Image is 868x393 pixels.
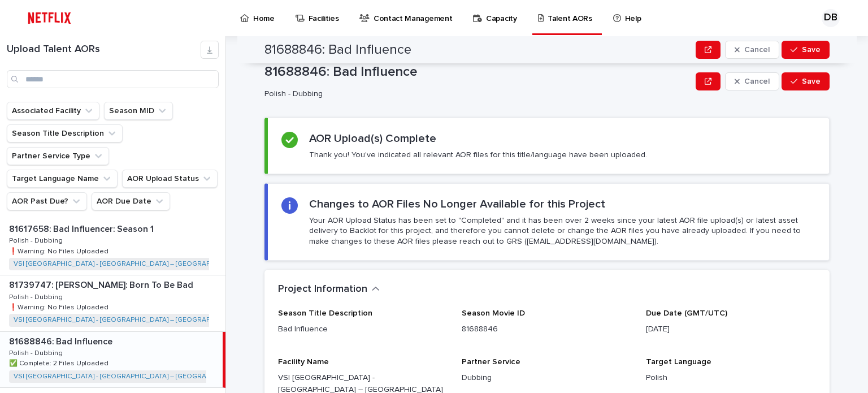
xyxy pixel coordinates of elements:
button: AOR Due Date [92,192,170,210]
p: ❗️Warning: No Files Uploaded [9,301,111,312]
span: Target Language [646,358,711,366]
img: ifQbXi3ZQGMSEF7WDB7W [23,7,76,29]
span: Facility Name [278,358,329,366]
p: Polish - Dubbing [9,291,65,301]
button: AOR Past Due? [7,192,87,210]
div: DB [822,9,840,27]
p: 81688846: Bad Influence [264,64,691,80]
button: Target Language Name [7,170,118,188]
span: Season Movie ID [462,309,525,317]
p: Thank you! You've indicated all relevant AOR files for this title/language have been uploaded. [309,150,647,160]
span: Save [802,46,821,54]
p: Polish [646,372,816,384]
p: 81688846 [462,323,632,335]
button: Save [782,72,830,90]
button: Partner Service Type [7,147,109,165]
p: Your AOR Upload Status has been set to "Completed" and it has been over 2 weeks since your latest... [309,215,815,247]
a: VSI [GEOGRAPHIC_DATA] - [GEOGRAPHIC_DATA] – [GEOGRAPHIC_DATA] [14,373,244,381]
h2: Project Information [278,283,367,296]
button: Season MID [104,102,173,120]
p: [DATE] [646,323,816,335]
a: VSI [GEOGRAPHIC_DATA] - [GEOGRAPHIC_DATA] – [GEOGRAPHIC_DATA] [14,260,244,268]
button: Cancel [725,72,779,90]
p: 81617658: Bad Influencer: Season 1 [9,222,156,235]
p: Bad Influence [278,323,448,335]
button: Season Title Description [7,124,123,142]
span: Save [802,77,821,85]
button: AOR Upload Status [122,170,218,188]
p: ❗️Warning: No Files Uploaded [9,245,111,256]
p: ✅ Complete: 2 Files Uploaded [9,357,111,368]
p: Dubbing [462,372,632,384]
p: Polish - Dubbing [264,89,687,99]
h2: 81688846: Bad Influence [264,42,411,58]
p: 81739747: [PERSON_NAME]: Born To Be Bad [9,278,196,291]
a: VSI [GEOGRAPHIC_DATA] - [GEOGRAPHIC_DATA] – [GEOGRAPHIC_DATA] [14,316,244,324]
h2: Changes to AOR Files No Longer Available for this Project [309,197,605,211]
p: Polish - Dubbing [9,347,65,357]
span: Cancel [744,77,770,85]
p: 81688846: Bad Influence [9,334,115,347]
span: Season Title Description [278,309,372,317]
h1: Upload Talent AORs [7,44,201,56]
h2: AOR Upload(s) Complete [309,132,436,145]
button: Associated Facility [7,102,99,120]
button: Cancel [725,41,779,59]
button: Save [782,41,830,59]
p: Polish - Dubbing [9,235,65,245]
input: Search [7,70,219,88]
span: Cancel [744,46,770,54]
button: Project Information [278,283,380,296]
span: Due Date (GMT/UTC) [646,309,727,317]
span: Partner Service [462,358,520,366]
